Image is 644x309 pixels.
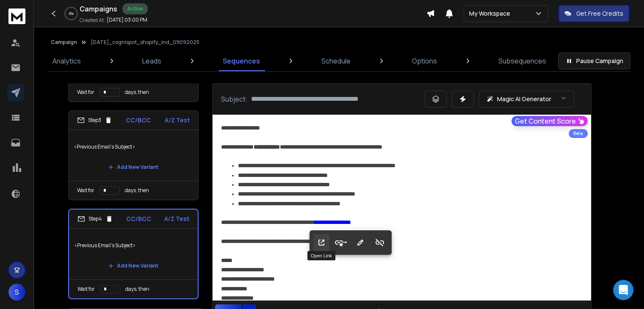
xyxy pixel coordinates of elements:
[469,9,514,18] p: My Workspace
[68,209,199,299] li: Step4CC/BCCA/Z Test<Previous Email's Subject>Add New VariantWait fordays, then
[497,95,551,103] p: Magic AI Generator
[77,215,113,223] div: Step 4
[126,215,151,223] p: CC/BCC
[558,5,629,22] button: Get Free Credits
[307,251,335,260] div: Open Link
[77,116,112,124] div: Step 3
[613,280,633,300] div: Open Intercom Messenger
[412,56,437,66] p: Options
[165,116,190,124] p: A/Z Test
[125,89,149,96] p: days, then
[142,56,161,66] p: Leads
[218,51,265,71] a: Sequences
[164,215,189,223] p: A/Z Test
[223,56,260,66] p: Sequences
[8,284,25,301] button: S
[558,52,630,69] button: Pause Campaign
[372,234,388,251] button: Unlink
[576,9,623,18] p: Get Free Credits
[511,116,588,126] button: Get Content Score
[102,159,165,176] button: Add New Variant
[137,51,166,71] a: Leads
[126,116,151,124] p: CC/BCC
[407,51,442,71] a: Options
[74,135,193,159] p: <Previous Email's Subject>
[102,257,165,274] button: Add New Variant
[51,39,77,46] button: Campaign
[122,3,148,14] div: Active
[321,56,351,66] p: Schedule
[80,4,117,14] h1: Campaigns
[53,56,81,66] p: Analytics
[493,51,551,71] a: Subsequences
[498,56,546,66] p: Subsequences
[77,286,95,292] p: Wait for
[91,39,199,46] p: [DATE]_cognispot_shopify_ind_09092025
[107,17,147,23] p: [DATE] 03:00 PM
[569,129,588,138] div: Beta
[125,187,149,194] p: days, then
[479,91,574,108] button: Magic AI Generator
[8,8,25,24] img: logo
[221,94,248,104] p: Subject:
[77,89,94,96] p: Wait for
[125,286,149,292] p: days, then
[47,51,86,71] a: Analytics
[69,11,74,16] p: 0 %
[74,234,193,257] p: <Previous Email's Subject>
[68,110,199,200] li: Step3CC/BCCA/Z Test<Previous Email's Subject>Add New VariantWait fordays, then
[80,17,105,24] p: Created At:
[77,187,94,194] p: Wait for
[316,51,356,71] a: Schedule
